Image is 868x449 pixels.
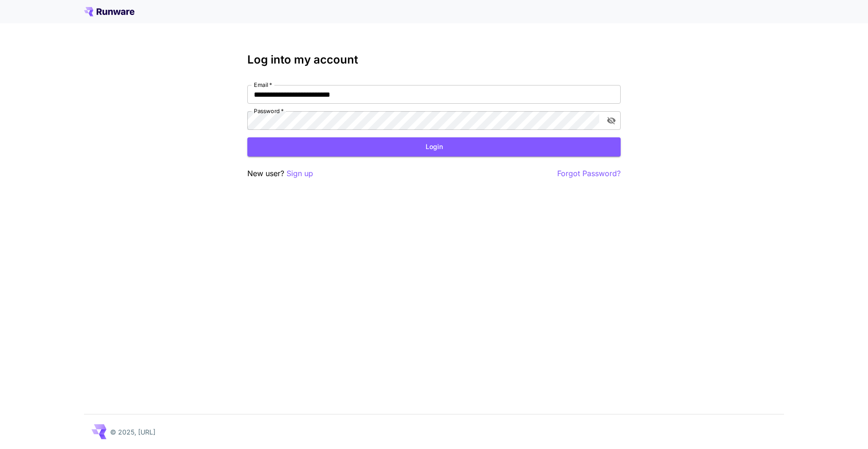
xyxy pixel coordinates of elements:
[247,137,621,157] button: Login
[557,168,621,179] button: Forgot Password?
[247,168,313,179] p: New user?
[247,53,621,66] h3: Log into my account
[603,112,620,129] button: toggle password visibility
[254,107,284,115] label: Password
[254,81,272,89] label: Email
[287,168,313,179] button: Sign up
[110,427,155,437] p: © 2025, [URL]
